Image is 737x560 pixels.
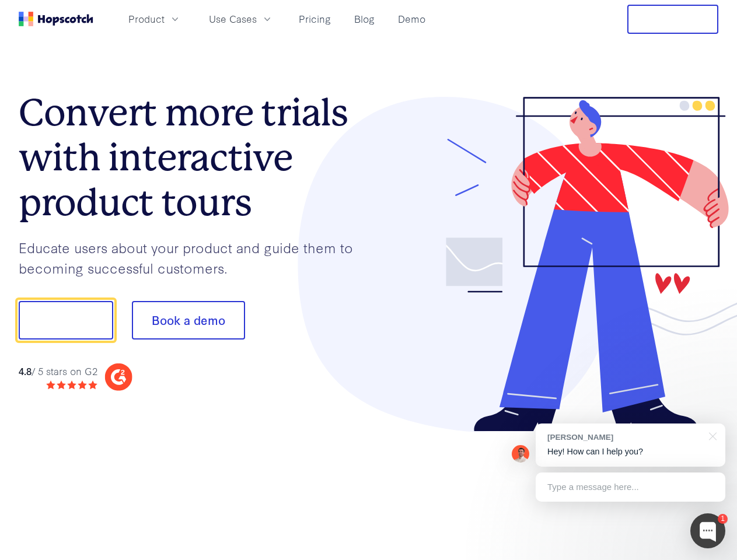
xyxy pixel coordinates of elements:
div: [PERSON_NAME] [547,432,702,443]
img: Mark Spera [512,445,529,463]
h1: Convert more trials with interactive product tours [19,90,369,225]
button: Free Trial [627,5,718,34]
p: Hey! How can I help you? [547,446,714,458]
a: Blog [350,9,379,29]
a: Pricing [294,9,336,29]
div: 1 [718,514,728,524]
p: Educate users about your product and guide them to becoming successful customers. [19,237,369,278]
span: Product [128,12,165,26]
strong: 4.8 [19,364,32,377]
span: Use Cases [209,12,257,26]
button: Book a demo [132,301,245,339]
div: Type a message here... [536,473,725,502]
a: Home [19,12,93,26]
button: Show me! [19,301,113,339]
div: / 5 stars on G2 [19,364,97,379]
button: Product [121,9,188,29]
button: Use Cases [202,9,280,29]
a: Demo [393,9,430,29]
